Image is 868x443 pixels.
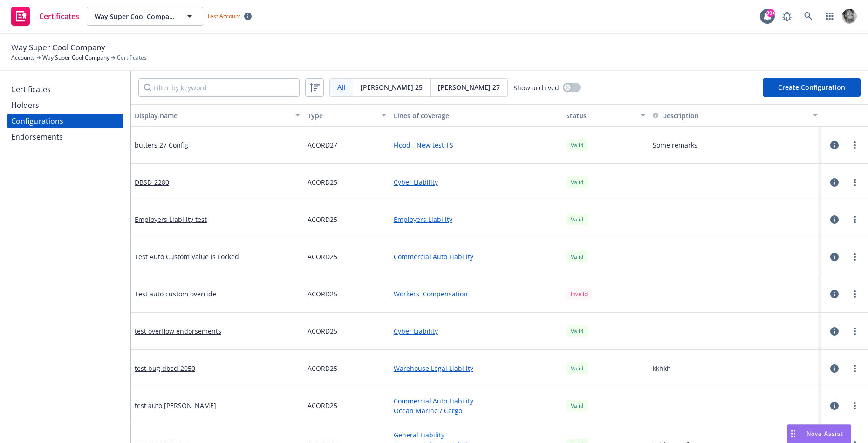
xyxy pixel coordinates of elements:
[135,401,216,410] a: test auto [PERSON_NAME]
[135,140,188,150] a: butters 27 Config
[849,363,861,374] a: more
[304,127,390,164] div: ACORD27
[849,140,861,151] a: more
[304,313,390,350] div: ACORD25
[849,251,861,262] a: more
[394,252,559,262] a: Commercial Auto Liability
[7,114,123,128] a: Configurations
[566,400,588,411] div: Valid
[361,82,423,92] span: [PERSON_NAME] 25
[394,140,559,150] a: Flood - New test TS
[135,289,216,299] a: Test auto custom override
[11,98,39,113] div: Holders
[39,13,79,20] span: Certificates
[562,104,649,127] button: Status
[763,78,861,97] button: Create Configuration
[849,214,861,225] a: more
[11,129,63,144] div: Endorsements
[304,387,390,424] div: ACORD25
[11,54,35,62] a: Accounts
[7,129,123,144] a: Endorsements
[42,54,109,62] a: Way Super Cool Company
[304,104,390,127] button: Type
[11,41,105,54] span: Way Super Cool Company
[203,11,255,21] span: Test Account
[304,201,390,238] div: ACORD25
[787,425,799,443] div: Drag to move
[131,104,304,127] button: Display name
[394,430,559,440] a: General Liability
[117,54,147,62] span: Certificates
[799,7,818,26] a: Search
[390,104,563,127] button: Lines of coverage
[394,215,559,224] a: Employers Liability
[849,289,861,300] a: more
[653,111,808,121] div: Toggle SortBy
[394,363,559,373] a: Warehouse Legal Liability
[513,83,559,93] span: Show archived
[7,82,123,97] a: Certificates
[308,111,376,121] div: Type
[566,139,588,151] div: Valid
[304,350,390,387] div: ACORD25
[7,98,123,113] a: Holders
[207,12,240,20] span: Test Account
[394,289,559,299] a: Workers' Compensation
[87,7,203,26] button: Way Super Cool Company
[849,177,861,188] a: more
[842,9,857,24] img: photo
[438,82,500,92] span: [PERSON_NAME] 27
[95,12,175,21] span: Way Super Cool Company
[766,9,775,17] div: 99+
[806,430,843,437] span: Nova Assist
[566,214,588,225] div: Valid
[394,326,559,336] a: Cyber Liability
[337,82,345,92] span: All
[566,251,588,262] div: Valid
[566,288,592,300] div: Invalid
[135,215,207,224] a: Employers Liability test
[820,7,839,26] a: Switch app
[304,238,390,275] div: ACORD25
[11,114,63,128] div: Configurations
[135,252,239,262] a: Test Auto Custom Value is Locked
[135,111,290,121] div: Display name
[304,275,390,313] div: ACORD25
[394,177,559,187] a: Cyber Liability
[566,111,635,121] div: Status
[849,400,861,411] a: more
[394,406,559,416] a: Ocean Marine / Cargo
[566,362,588,374] div: Valid
[787,424,851,443] button: Nova Assist
[653,140,697,150] button: Some remarks
[304,164,390,201] div: ACORD25
[653,111,699,121] button: Description
[7,3,83,29] a: Certificates
[849,326,861,337] a: more
[394,111,559,121] div: Lines of coverage
[394,396,559,406] a: Commercial Auto Liability
[566,325,588,337] div: Valid
[11,82,51,97] div: Certificates
[135,177,169,187] a: DBSD-2280
[778,7,796,26] a: Report a Bug
[566,176,588,188] div: Valid
[135,363,195,373] a: test bug dbsd-2050
[138,78,300,97] input: Filter by keyword
[135,326,221,336] a: test overflow endorsements
[653,363,671,373] button: kkhkh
